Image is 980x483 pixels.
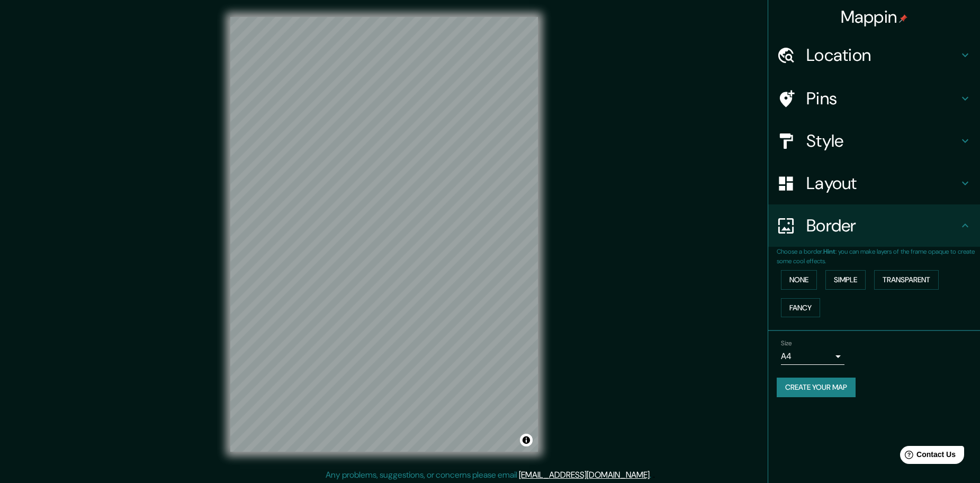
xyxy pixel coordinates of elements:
h4: Location [806,44,959,66]
iframe: Help widget launcher [886,442,968,471]
button: Toggle attribution [520,434,533,446]
h4: Pins [806,88,959,109]
canvas: Map [230,17,538,452]
div: . [651,469,653,481]
p: Any problems, suggestions, or concerns please email . [326,469,651,481]
div: Border [768,204,980,247]
button: Simple [825,270,866,290]
button: Create your map [777,378,856,397]
div: Layout [768,162,980,204]
button: Transparent [874,270,939,290]
div: Pins [768,77,980,120]
h4: Style [806,130,959,151]
label: Size [781,339,792,348]
h4: Layout [806,173,959,194]
button: Fancy [781,298,820,318]
h4: Mappin [841,6,908,28]
a: [EMAIL_ADDRESS][DOMAIN_NAME] [519,469,650,480]
button: None [781,270,817,290]
p: Choose a border. : you can make layers of the frame opaque to create some cool effects. [777,247,980,266]
h4: Border [806,215,959,236]
img: pin-icon.png [899,14,907,23]
div: . [653,469,655,481]
b: Hint [823,247,835,256]
div: Style [768,120,980,162]
div: A4 [781,348,844,365]
div: Location [768,34,980,76]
